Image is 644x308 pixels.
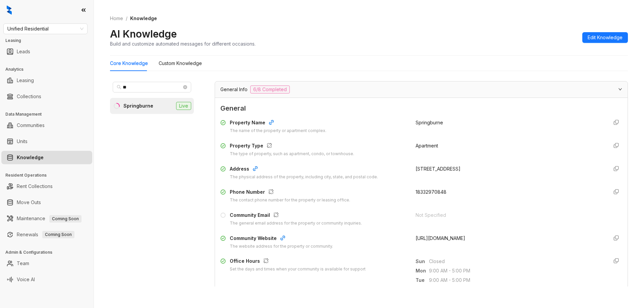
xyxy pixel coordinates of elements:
span: Live [176,102,191,110]
h3: Leasing [5,38,94,44]
a: Communities [17,119,45,132]
div: Build and customize automated messages for different occasions. [110,40,256,47]
div: Property Type [230,142,354,151]
div: General Info6/8 Completed [215,81,628,98]
span: close-circle [183,85,187,89]
span: Edit Knowledge [588,34,623,41]
div: The website address for the property or community. [230,243,333,250]
li: Renewals [1,228,92,241]
div: The type of property, such as apartment, condo, or townhouse. [230,151,354,157]
div: Not Specified [416,211,603,219]
span: Apartment [416,143,438,148]
div: Address [230,165,378,174]
span: 6/8 Completed [250,85,290,94]
li: Leads [1,45,92,58]
li: Communities [1,119,92,132]
li: Voice AI [1,273,92,286]
div: The physical address of the property, including city, state, and postal code. [230,174,378,180]
li: Leasing [1,74,92,87]
a: RenewalsComing Soon [17,228,74,241]
div: The general email address for the property or community inquiries. [230,220,362,227]
li: Move Outs [1,196,92,209]
img: logo [7,5,12,15]
h3: Analytics [5,66,94,72]
span: Wed [416,286,429,293]
div: Community Email [230,211,362,220]
a: Units [17,135,28,148]
span: 9:00 AM - 5:00 PM [429,286,603,293]
li: / [126,15,127,22]
div: The contact phone number for the property or leasing office. [230,197,350,203]
div: Core Knowledge [110,60,148,67]
li: Maintenance [1,212,92,225]
span: Closed [429,258,603,265]
h2: AI Knowledge [110,27,177,40]
h3: Resident Operations [5,172,94,178]
span: [URL][DOMAIN_NAME] [416,235,465,241]
div: Community Website [230,235,333,243]
a: Leads [17,45,30,58]
span: Mon [416,267,429,274]
div: Set the days and times when your community is available for support [230,266,366,272]
button: Edit Knowledge [582,32,628,43]
span: 18332970848 [416,189,446,195]
span: Tue [416,276,429,284]
div: Springburne [123,102,153,110]
a: Leasing [17,74,34,87]
li: Units [1,135,92,148]
span: Sun [416,258,429,265]
span: General Info [220,86,248,93]
a: Voice AI [17,273,35,286]
h3: Data Management [5,111,94,117]
h3: Admin & Configurations [5,249,94,255]
span: Coming Soon [42,231,74,238]
li: Rent Collections [1,180,92,193]
li: Team [1,257,92,270]
span: Knowledge [130,15,157,21]
span: expanded [618,87,622,91]
a: Knowledge [17,151,44,164]
span: 9:00 AM - 5:00 PM [429,276,603,284]
a: Rent Collections [17,180,53,193]
span: Springburne [416,120,443,125]
a: Home [109,15,124,22]
div: Custom Knowledge [159,60,202,67]
span: Unified Residential [7,24,84,34]
a: Collections [17,90,41,103]
div: The name of the property or apartment complex. [230,128,326,134]
div: Phone Number [230,188,350,197]
span: search [117,85,121,89]
span: Coming Soon [49,215,82,223]
div: Property Name [230,119,326,128]
div: [STREET_ADDRESS] [416,165,603,173]
span: 9:00 AM - 5:00 PM [429,267,603,274]
a: Team [17,257,29,270]
li: Collections [1,90,92,103]
a: Move Outs [17,196,41,209]
span: General [220,103,622,114]
li: Knowledge [1,151,92,164]
div: Office Hours [230,257,366,266]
